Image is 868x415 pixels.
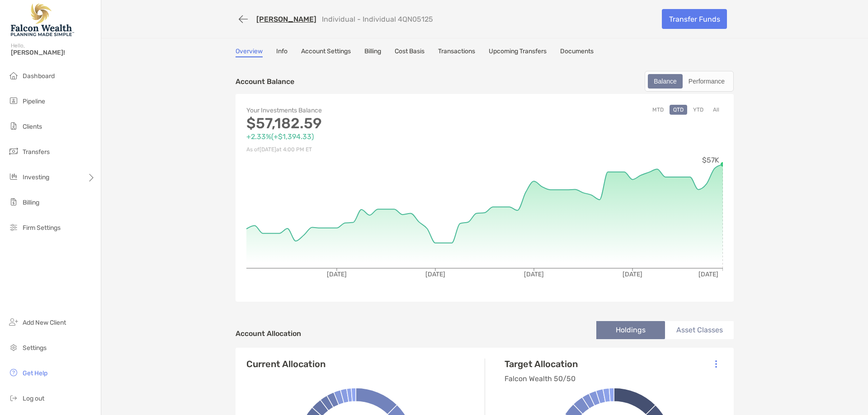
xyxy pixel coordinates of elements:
[438,47,475,57] a: Transactions
[8,222,19,233] img: firm-settings icon
[8,146,19,157] img: transfers icon
[8,342,19,353] img: settings icon
[23,199,39,206] span: Billing
[662,9,727,29] a: Transfer Funds
[709,105,723,115] button: All
[505,373,578,384] p: Falcon Wealth 50/50
[236,47,263,57] a: Overview
[236,76,294,87] p: Account Balance
[684,75,730,88] div: Performance
[246,118,485,129] p: $57,182.59
[395,47,425,57] a: Cost Basis
[23,224,61,232] span: Firm Settings
[23,173,49,181] span: Investing
[8,171,19,182] img: investing icon
[23,369,47,377] span: Get Help
[236,329,301,338] h4: Account Allocation
[489,47,547,57] a: Upcoming Transfers
[560,47,594,57] a: Documents
[301,47,351,57] a: Account Settings
[276,47,288,57] a: Info
[596,321,665,339] li: Holdings
[364,47,381,57] a: Billing
[23,319,66,326] span: Add New Client
[11,49,95,56] span: [PERSON_NAME]!
[246,359,325,369] h4: Current Allocation
[23,344,47,352] span: Settings
[256,15,316,23] a: [PERSON_NAME]
[645,71,734,92] div: segmented control
[689,105,707,115] button: YTD
[649,75,682,88] div: Balance
[8,367,19,378] img: get-help icon
[505,359,578,369] h4: Target Allocation
[327,270,347,278] tspan: [DATE]
[665,321,734,339] li: Asset Classes
[623,270,642,278] tspan: [DATE]
[11,4,74,36] img: Falcon Wealth Planning Logo
[23,148,50,156] span: Transfers
[702,156,719,164] tspan: $57K
[8,196,19,207] img: billing icon
[23,395,44,402] span: Log out
[8,70,19,81] img: dashboard icon
[8,95,19,106] img: pipeline icon
[649,105,667,115] button: MTD
[23,123,42,131] span: Clients
[322,15,433,23] p: Individual - Individual 4QN05125
[8,392,19,403] img: logout icon
[715,360,717,368] img: Icon List Menu
[670,105,687,115] button: QTD
[698,270,718,278] tspan: [DATE]
[524,270,544,278] tspan: [DATE]
[246,105,485,116] p: Your Investments Balance
[8,121,19,131] img: clients icon
[23,72,55,80] span: Dashboard
[8,317,19,327] img: add_new_client icon
[246,144,485,155] p: As of [DATE] at 4:00 PM ET
[425,270,445,278] tspan: [DATE]
[246,131,485,142] p: +2.33% ( +$1,394.33 )
[23,98,45,105] span: Pipeline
